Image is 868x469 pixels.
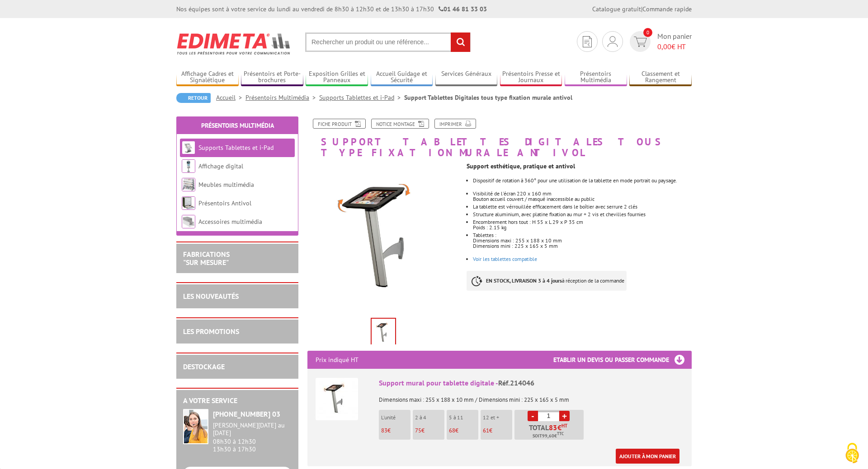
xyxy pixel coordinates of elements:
a: Supports Tablettes et i-Pad [319,93,404,102]
strong: EN STOCK, LIVRAISON 3 à 4 jours [486,277,562,284]
img: Edimeta [176,27,292,60]
span: 99,60 [542,432,554,440]
a: Affichage digital [198,162,243,170]
input: Rechercher un produit ou une référence... [305,33,471,52]
p: 2 à 4 [415,414,444,421]
sup: TTC [557,431,564,436]
div: | [592,5,692,14]
a: Services Généraux [435,70,498,85]
span: 75 [415,427,421,434]
li: Dispositif de rotation à 360° pour une utilisation de la tablette en mode portrait ou paysage. [473,178,692,189]
img: Support mural pour tablette digitale [316,378,358,420]
span: 0,00 [657,42,671,51]
img: Supports Tablettes et i-Pad [182,141,195,154]
img: devis rapide [608,36,618,47]
a: Fiche produit [313,119,366,129]
a: DESTOCKAGE [183,362,225,371]
div: Dimensions mini : 225 x 165 x 5 mm [473,243,692,249]
span: € [557,424,561,431]
a: FABRICATIONS"Sur Mesure" [183,250,230,267]
p: 12 et + [483,414,512,421]
span: Soit € [533,432,564,440]
div: [PERSON_NAME][DATE] au [DATE] [213,422,292,437]
a: LES PROMOTIONS [183,327,239,336]
a: Présentoirs et Porte-brochures [241,70,303,85]
p: Prix indiqué HT [316,351,359,369]
img: supports_tablettes_214046_fleche.jpg [372,319,395,347]
a: Meubles multimédia [198,181,254,189]
a: Catalogue gratuit [592,5,641,13]
p: à réception de la commande [467,271,627,291]
a: Imprimer [434,119,476,129]
strong: [PHONE_NUMBER] 03 [213,409,280,418]
a: Accueil [216,93,245,102]
a: Accueil Guidage et Sécurité [371,70,433,85]
span: € HT [657,42,692,52]
span: 61 [483,427,489,434]
div: Tablettes : [473,232,692,238]
p: € [415,427,444,434]
p: Encombrement hors tout : H 55 x L 29 x P 35 cm Poids : 2.15 kg [473,219,692,230]
p: Bouton accueil couvert / masqué inaccessible au public [473,196,692,202]
p: L'unité [381,414,410,421]
a: + [559,411,570,421]
img: Accessoires multimédia [182,215,195,228]
div: Dimensions maxi : 255 x 188 x 10 mm [473,238,692,243]
a: devis rapide 0 Mon panier 0,00€ HT [627,31,692,52]
li: Support Tablettes Digitales tous type fixation murale antivol [404,93,572,102]
a: Affichage Cadres et Signalétique [176,70,239,85]
span: 68 [449,427,455,434]
h3: Etablir un devis ou passer commande [553,351,692,369]
img: widget-service.jpg [183,409,208,444]
p: € [483,427,512,434]
button: Cookies (fenêtre modale) [836,438,868,469]
strong: 01 46 81 33 03 [439,5,487,13]
li: La tablette est vérrouillée efficacement dans le boîtier avec serrure 2 clés [473,204,692,209]
span: 0 [643,28,652,37]
a: Retour [176,93,211,103]
a: Présentoirs Antivol [198,199,251,207]
a: Présentoirs Multimédia [201,121,274,130]
strong: Support esthétique, pratique et antivol [467,162,575,170]
a: Présentoirs Multimédia [245,93,319,102]
a: Présentoirs Presse et Journaux [500,70,562,85]
div: 08h30 à 12h30 13h30 à 17h30 [213,422,292,453]
a: Notice Montage [371,119,429,129]
img: devis rapide [583,36,592,47]
a: Classement et Rangement [629,70,692,85]
span: 83 [549,424,557,431]
img: devis rapide [634,37,647,47]
img: Cookies (fenêtre modale) [841,442,863,464]
p: 5 à 11 [449,414,478,421]
a: Commande rapide [642,5,692,13]
img: Meubles multimédia [182,178,195,191]
sup: HT [561,423,567,429]
input: rechercher [451,33,470,52]
span: Réf.214046 [498,378,534,387]
p: Total [517,424,584,440]
a: Présentoirs Multimédia [565,70,627,85]
a: Voir les tablettes compatible [473,255,537,262]
img: Présentoirs Antivol [182,196,195,210]
div: Support mural pour tablette digitale - [379,378,684,388]
a: Ajouter à mon panier [616,449,679,464]
a: LES NOUVEAUTÉS [183,292,239,301]
li: Structure aluminium, avec platine fixation au mur + 2 vis et chevilles fournies [473,212,692,217]
img: Affichage digital [182,159,195,173]
a: Accessoires multimédia [198,218,262,226]
a: - [528,411,538,421]
a: Supports Tablettes et i-Pad [198,144,274,152]
h1: Support Tablettes Digitales tous type fixation murale antivol [301,119,698,158]
p: € [449,427,478,434]
p: Dimensions maxi : 255 x 188 x 10 mm / Dimensions mini : 225 x 165 x 5 mm [379,390,684,403]
a: Exposition Grilles et Panneaux [306,70,368,85]
span: 83 [381,427,387,434]
span: Mon panier [657,31,692,52]
img: supports_tablettes_214046_fleche.jpg [307,163,460,315]
h2: A votre service [183,397,292,405]
div: Nos équipes sont à votre service du lundi au vendredi de 8h30 à 12h30 et de 13h30 à 17h30 [176,5,487,14]
p: € [381,427,410,434]
p: Visibilité de l'écran 220 x 160 mm [473,191,692,196]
